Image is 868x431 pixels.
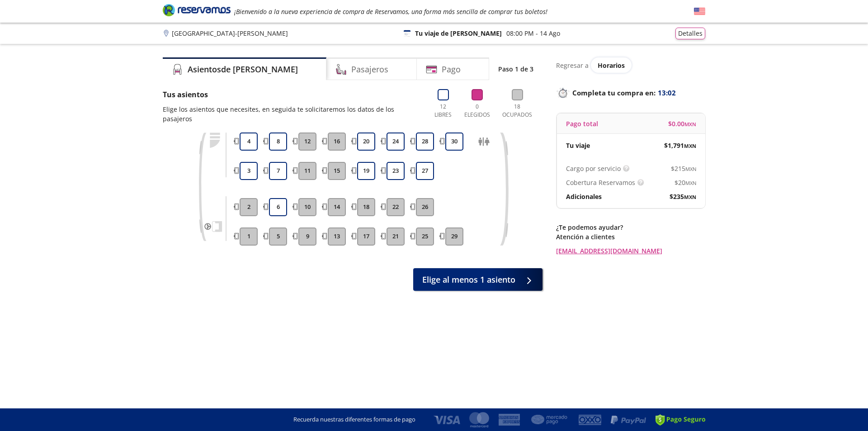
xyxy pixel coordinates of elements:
[566,164,621,173] p: Cargo por servicio
[422,274,515,286] span: Elige al menos 1 asiento
[445,227,463,246] button: 29
[566,119,598,128] p: Pago total
[298,198,316,216] button: 10
[269,198,287,216] button: 6
[416,198,434,216] button: 26
[269,227,287,246] button: 5
[163,104,422,123] p: Elige los asientos que necesites, en seguida te solicitaremos los datos de los pasajeros
[328,227,346,246] button: 13
[328,198,346,216] button: 14
[387,227,405,246] button: 21
[556,223,705,232] p: ¿Te podemos ayudar?
[387,162,405,180] button: 23
[416,133,434,151] button: 28
[415,28,502,38] p: Tu viaje de [PERSON_NAME]
[357,133,375,151] button: 20
[240,162,258,180] button: 3
[556,246,705,256] a: [EMAIL_ADDRESS][DOMAIN_NAME]
[658,88,676,98] span: 13:02
[566,178,635,187] p: Cobertura Reservamos
[675,28,705,39] button: Detalles
[416,227,434,246] button: 25
[462,103,492,119] p: 0 Elegidos
[163,3,231,19] a: Brand Logo
[172,28,288,38] p: [GEOGRAPHIC_DATA] - [PERSON_NAME]
[598,61,625,70] span: Horarios
[684,194,696,200] small: MXN
[298,227,316,246] button: 9
[188,63,298,76] h4: Asientos de [PERSON_NAME]
[685,166,696,172] small: MXN
[240,133,258,151] button: 4
[163,89,422,100] p: Tus asientos
[298,133,316,151] button: 12
[240,198,258,216] button: 2
[556,61,589,70] p: Regresar a
[556,57,705,73] div: Regresar a ver horarios
[442,63,461,76] h4: Pago
[234,7,547,16] em: ¡Bienvenido a la nueva experiencia de compra de Reservamos, una forma más sencilla de comprar tus...
[671,164,696,173] span: $ 215
[675,178,696,187] span: $ 20
[328,162,346,180] button: 15
[431,103,455,119] p: 12 Libres
[357,198,375,216] button: 18
[328,133,346,151] button: 16
[566,192,602,201] p: Adicionales
[506,28,560,38] p: 08:00 PM - 14 Ago
[416,162,434,180] button: 27
[357,227,375,246] button: 17
[684,142,696,149] small: MXN
[499,103,536,119] p: 18 Ocupados
[387,133,405,151] button: 24
[413,268,542,291] button: Elige al menos 1 asiento
[293,415,415,424] p: Recuerda nuestras diferentes formas de pago
[269,162,287,180] button: 7
[684,121,696,128] small: MXN
[670,192,696,201] span: $ 235
[240,227,258,246] button: 1
[685,180,696,186] small: MXN
[694,6,705,17] button: English
[351,63,388,76] h4: Pasajeros
[556,86,705,99] p: Completa tu compra en :
[445,133,463,151] button: 30
[498,64,533,74] p: Paso 1 de 3
[163,3,231,17] i: Brand Logo
[298,162,316,180] button: 11
[566,141,590,150] p: Tu viaje
[269,133,287,151] button: 8
[387,198,405,216] button: 22
[357,162,375,180] button: 19
[668,119,696,128] span: $ 0.00
[556,232,705,242] p: Atención a clientes
[664,141,696,150] span: $ 1,791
